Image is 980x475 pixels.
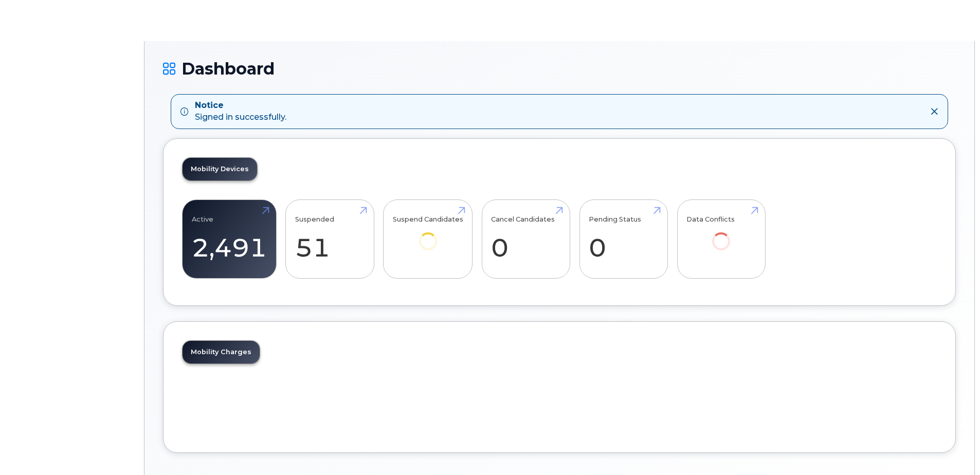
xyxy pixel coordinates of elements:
[195,100,286,112] strong: Notice
[491,205,560,273] a: Cancel Candidates 0
[393,205,463,264] a: Suspend Candidates
[163,60,956,78] h1: Dashboard
[192,205,267,273] a: Active 2,491
[183,158,257,180] a: Mobility Devices
[195,100,286,123] div: Signed in successfully.
[295,205,365,273] a: Suspended 51
[686,205,756,264] a: Data Conflicts
[183,341,260,363] a: Mobility Charges
[589,205,658,273] a: Pending Status 0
